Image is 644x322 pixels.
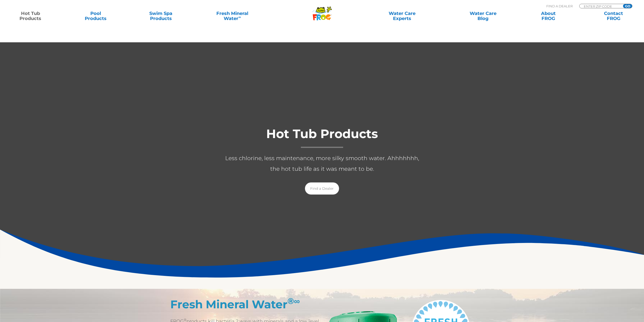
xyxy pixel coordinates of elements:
[458,11,508,21] a: Water CareBlog
[170,298,322,311] h2: Fresh Mineral Water
[70,11,121,21] a: PoolProducts
[294,296,300,306] em: ∞
[546,4,573,8] p: Find A Dealer
[583,4,617,8] input: Zip Code Form
[623,4,632,8] input: GO
[238,15,241,19] sup: ∞
[201,11,264,21] a: Fresh MineralWater∞
[221,127,423,148] h1: Hot Tub Products
[5,11,56,21] a: Hot TubProducts
[588,11,639,21] a: ContactFROG
[523,11,574,21] a: AboutFROG
[361,11,443,21] a: Water CareExperts
[221,153,423,174] p: Less chlorine, less maintenance, more silky smooth water. Ahhhhhhh, the hot tub life as it was me...
[305,182,339,195] a: Find a Dealer
[135,11,186,21] a: Swim SpaProducts
[287,296,300,306] sup: ®
[184,318,186,322] sup: ®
